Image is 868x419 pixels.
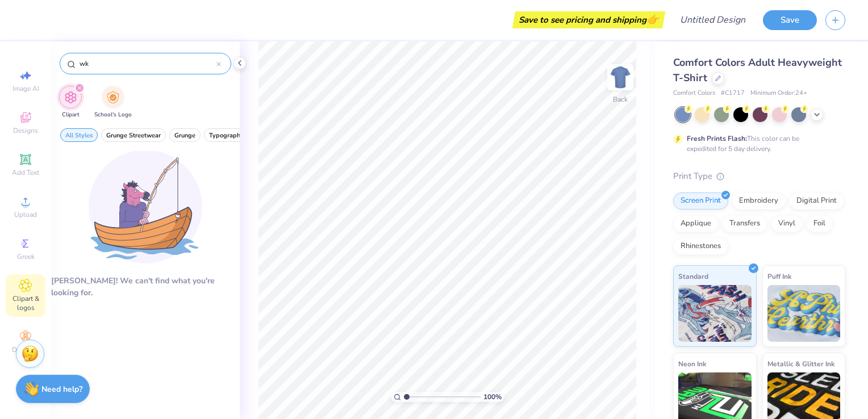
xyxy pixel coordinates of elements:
span: 👉 [646,12,659,26]
img: Clipart Image [64,91,77,104]
div: Embroidery [732,192,786,209]
span: Greek [17,252,35,261]
div: This color can be expedited for 5 day delivery. [687,133,827,154]
strong: Need help? [41,384,82,395]
span: Upload [14,210,37,219]
button: filter button [60,128,98,142]
div: Screen Print [673,192,728,209]
img: School's Logo Image [107,91,119,104]
button: Save [763,10,817,30]
span: Neon Ink [678,358,706,370]
span: Grunge [174,131,195,140]
button: filter button [101,128,166,142]
span: School's Logo [94,111,132,119]
strong: Fresh Prints Flash: [687,134,747,143]
span: Standard [678,270,708,282]
span: Image AI [12,84,39,93]
span: Clipart & logos [6,294,45,312]
span: Typography [209,131,244,140]
img: Loading... [89,150,202,263]
div: Vinyl [771,215,803,232]
img: Back [609,66,632,89]
span: All Styles [65,131,93,140]
span: Grunge Streetwear [106,131,161,140]
span: Designs [13,126,38,135]
button: filter button [59,86,82,119]
div: Save to see pricing and shipping [515,11,662,28]
span: Metallic & Glitter Ink [767,358,834,370]
div: filter for Clipart [59,86,82,119]
div: filter for School's Logo [94,86,132,119]
button: filter button [94,86,132,119]
div: [PERSON_NAME]! We can't find what you're looking for. [51,275,240,299]
div: Digital Print [789,192,844,209]
img: Puff Ink [767,285,841,342]
span: Decorate [12,345,39,354]
span: Comfort Colors Adult Heavyweight T-Shirt [673,56,842,85]
span: Puff Ink [767,270,791,282]
button: filter button [204,128,249,142]
input: Untitled Design [671,9,754,31]
div: Foil [806,215,833,232]
span: Add Text [12,168,39,177]
div: Rhinestones [673,238,728,255]
img: Standard [678,285,752,342]
div: Print Type [673,170,845,183]
div: Applique [673,215,719,232]
input: Try "Stars" [78,58,216,69]
span: Comfort Colors [673,89,715,98]
span: Minimum Order: 24 + [750,89,807,98]
span: Clipart [62,111,80,119]
span: # C1717 [721,89,745,98]
button: filter button [169,128,201,142]
span: 100 % [483,392,502,402]
div: Back [613,94,628,104]
div: Transfers [722,215,767,232]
